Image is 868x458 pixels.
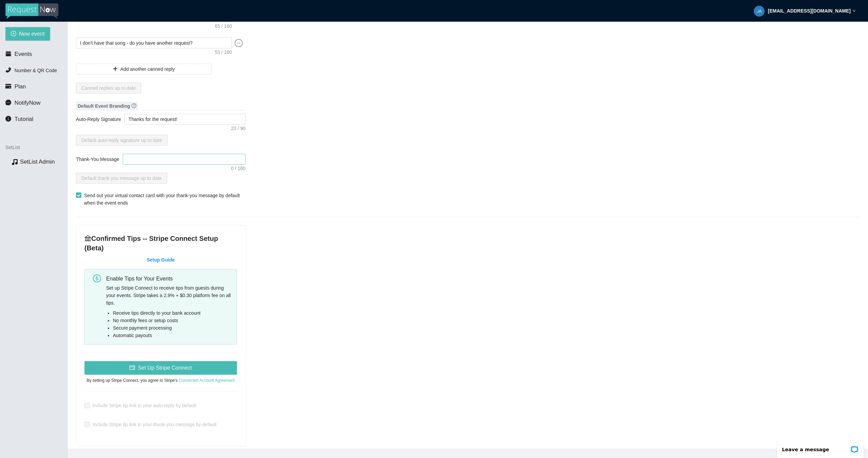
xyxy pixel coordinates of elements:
div: Enable Tips for Your Events [106,274,232,283]
span: phone [5,67,11,73]
span: down [852,9,856,13]
li: Receive tips directly to your bank account [113,309,232,317]
li: Automatic payouts [113,332,232,339]
span: Plan [15,83,26,90]
span: Set Up Stripe Connect [138,363,192,372]
button: plus-circleNew event [5,27,50,41]
span: Events [15,51,32,57]
span: NotifyNow [15,100,40,106]
span: question-circle [132,103,136,108]
button: Default thank-you message up to date [76,173,167,184]
span: Number & QR Code [15,68,57,73]
span: New event [19,29,45,38]
span: plus-circle [11,31,16,37]
span: info-circle [5,116,11,122]
img: 96e98aabac2ca0c027491d1e3351d871 [754,6,765,17]
span: dollar [93,274,101,283]
button: Canned replies up to date [76,83,141,93]
button: credit-cardSet Up Stripe Connect [84,361,237,375]
span: By setting up Stripe Connect, you agree to Stripe's [86,378,235,383]
span: minus-circle [235,39,243,47]
a: SetList Admin [20,159,55,165]
button: Default auto-reply signature up to date [76,135,167,146]
li: Secure payment processing [113,324,232,332]
iframe: LiveChat chat widget [773,437,868,458]
span: credit-card [130,365,135,371]
span: Tutorial [15,116,33,122]
span: calendar [5,51,11,57]
textarea: I don't have that song - do you have another request? [76,38,232,48]
strong: [EMAIL_ADDRESS][DOMAIN_NAME] [768,8,851,14]
li: No monthly fees or setup costs [113,317,232,324]
h4: Confirmed Tips -- Stripe Connect Setup (Beta) [84,234,237,253]
span: message [5,100,11,105]
span: Include Stripe tip link in your thank-you message by default [90,421,219,428]
textarea: Thank-You Message [123,154,245,165]
span: Include Stripe tip link in your auto-reply by default [90,402,199,409]
span: credit-card [5,83,11,89]
span: Send out your virtual contact card with your thank-you message by default when the event ends [81,192,245,207]
a: Connected Account Agreement [179,378,235,383]
div: Set up Stripe Connect to receive tips from guests during your events. Stripe takes a 2.9% + $0.30... [106,284,232,307]
span: plus [113,66,118,72]
label: Auto-Reply Signature [76,114,124,125]
textarea: Auto-Reply Signature [124,114,245,125]
a: Setup Guide [147,257,175,263]
span: bank [84,235,91,242]
span: Add another canned reply [120,65,175,73]
label: Thank-You Message [76,154,123,165]
span: Default Event Branding [76,102,138,110]
img: RequestNow [5,3,58,19]
button: plusAdd another canned reply [76,64,212,75]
